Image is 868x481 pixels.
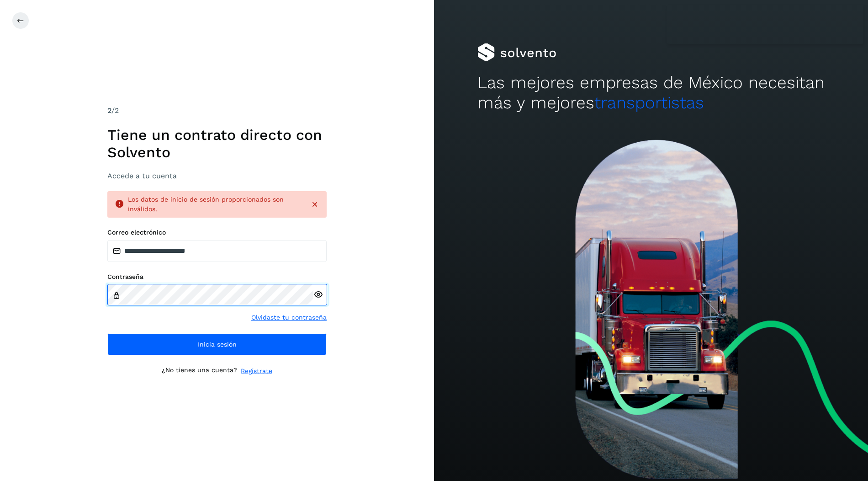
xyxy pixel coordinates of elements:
p: ¿No tienes una cuenta? [162,366,237,376]
div: /2 [107,105,327,116]
h3: Accede a tu cuenta [107,171,327,180]
span: transportistas [594,93,704,112]
span: 2 [107,106,111,115]
span: Inicia sesión [198,341,237,347]
label: Correo electrónico [107,229,327,236]
div: Los datos de inicio de sesión proporcionados son inválidos. [128,195,303,214]
label: Contraseña [107,273,327,281]
a: Olvidaste tu contraseña [251,313,327,322]
h1: Tiene un contrato directo con Solvento [107,126,327,161]
h2: Las mejores empresas de México necesitan más y mejores [477,73,825,113]
a: Regístrate [241,366,272,376]
button: Inicia sesión [107,333,327,355]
